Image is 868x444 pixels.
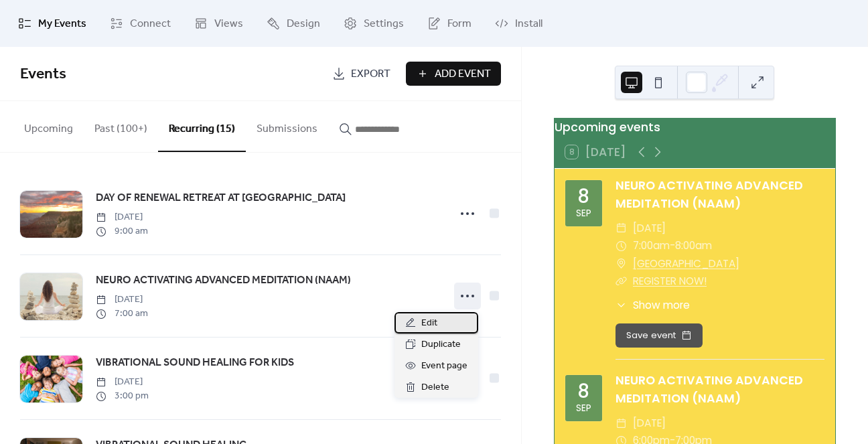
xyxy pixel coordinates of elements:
span: - [670,237,675,254]
div: ​ [616,297,628,313]
span: 7:00 am [96,307,148,321]
button: ​Show more [616,297,690,313]
button: Save event [616,323,703,348]
span: Export [351,66,390,82]
span: Views [214,16,243,32]
span: [DATE] [633,415,666,432]
a: Settings [334,5,414,42]
a: NEURO ACTIVATING ADVANCED MEDITATION (NAAM) [616,177,803,211]
span: Design [287,16,320,32]
button: Upcoming [13,101,84,151]
div: ​ [616,273,628,290]
span: Show more [633,297,690,313]
span: 3:00 pm [96,389,149,403]
a: Install [485,5,553,42]
span: 7:00am [633,237,670,254]
span: Settings [364,16,404,32]
a: DAY OF RENEWAL RETREAT AT [GEOGRAPHIC_DATA] [96,190,346,207]
div: ​ [616,237,628,254]
span: Form [447,16,472,32]
span: Edit [421,315,437,331]
span: [DATE] [96,210,148,224]
span: Connect [130,16,171,32]
button: Recurring (15) [158,101,246,152]
a: VIBRATIONAL SOUND HEALING FOR KIDS [96,354,294,372]
div: Sep [576,209,591,218]
span: Install [515,16,542,32]
span: Events [20,60,66,89]
span: DAY OF RENEWAL RETREAT AT [GEOGRAPHIC_DATA] [96,190,346,206]
button: Submissions [246,101,328,151]
span: Add Event [435,66,491,82]
span: 9:00 am [96,224,148,238]
div: Sep [576,404,591,413]
a: NEURO ACTIVATING ADVANCED MEDITATION (NAAM) [616,372,803,406]
a: Form [417,5,482,42]
a: Export [322,62,401,86]
div: Upcoming events [555,119,835,136]
span: [DATE] [96,375,149,389]
span: 8:00am [675,237,712,254]
div: ​ [616,220,628,237]
a: Connect [100,5,181,42]
div: 8 [577,382,589,401]
span: Delete [421,380,449,396]
span: [DATE] [96,293,148,307]
div: 8 [577,188,589,206]
a: Design [257,5,330,42]
span: My Events [38,16,86,32]
div: ​ [616,415,628,432]
span: [DATE] [633,220,666,237]
span: Duplicate [421,337,461,353]
a: My Events [8,5,96,42]
span: NEURO ACTIVATING ADVANCED MEDITATION (NAAM) [96,273,351,289]
button: Add Event [406,62,501,86]
span: VIBRATIONAL SOUND HEALING FOR KIDS [96,355,294,371]
a: NEURO ACTIVATING ADVANCED MEDITATION (NAAM) [96,272,351,289]
span: Event page [421,358,467,374]
button: Past (100+) [84,101,158,151]
a: [GEOGRAPHIC_DATA] [633,255,739,273]
a: Views [184,5,253,42]
div: ​ [616,255,628,273]
a: REGISTER NOW! [633,274,707,288]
